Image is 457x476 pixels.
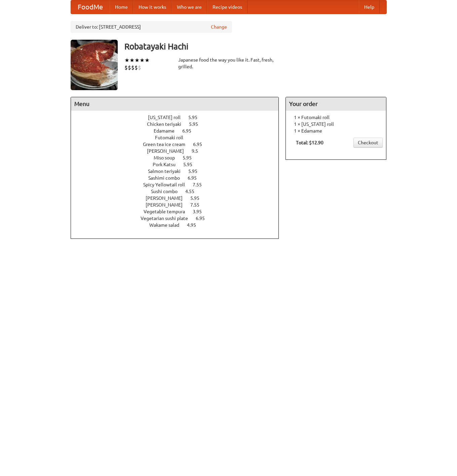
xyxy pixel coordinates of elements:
[286,97,386,111] h4: Your order
[178,57,279,70] div: Japanese food the way you like it. Fast, fresh, grilled.
[193,182,208,187] span: 7.55
[71,0,110,14] a: FoodMe
[147,121,188,127] span: Chicken teriyaki
[146,202,212,208] a: [PERSON_NAME] 7.55
[192,148,205,154] span: 9.5
[359,0,380,14] a: Help
[71,21,232,33] div: Deliver to: [STREET_ADDRESS]
[153,162,205,167] a: Pork Katsu 5.95
[154,155,204,160] a: Miso soup 5.95
[149,222,208,228] a: Wakame salad 4.95
[141,216,217,221] a: Vegetarian sushi plate 6.95
[172,0,207,14] a: Who we are
[187,222,203,228] span: 4.95
[124,40,387,53] h3: Robatayaki Hachi
[148,175,187,181] span: Sashimi combo
[135,57,140,64] li: ★
[289,114,383,121] li: 1 × Futomaki roll
[189,121,205,127] span: 5.95
[124,57,129,64] li: ★
[190,195,206,201] span: 5.95
[190,202,206,208] span: 7.55
[146,195,189,201] span: [PERSON_NAME]
[131,64,135,71] li: $
[71,97,279,111] h4: Menu
[188,115,204,120] span: 5.95
[138,64,141,71] li: $
[151,189,184,194] span: Sushi combo
[188,175,203,181] span: 6.95
[153,162,182,167] span: Pork Katsu
[143,142,215,147] a: Green tea ice cream 6.95
[143,182,192,187] span: Spicy Yellowtail roll
[140,57,145,64] li: ★
[148,175,209,181] a: Sashimi combo 6.95
[135,64,138,71] li: $
[154,128,204,134] a: Edamame 6.95
[289,127,383,134] li: 1 × Edamame
[148,115,210,120] a: [US_STATE] roll 5.95
[183,155,198,160] span: 5.95
[149,222,186,228] span: Wakame salad
[207,0,247,14] a: Recipe videos
[148,115,187,120] span: [US_STATE] roll
[155,135,190,140] span: Futomaki roll
[185,189,201,194] span: 4.55
[193,142,209,147] span: 6.95
[147,148,211,154] a: [PERSON_NAME] 9.5
[196,216,212,221] span: 6.95
[183,162,199,167] span: 5.95
[146,202,189,208] span: [PERSON_NAME]
[143,182,214,187] a: Spicy Yellowtail roll 7.55
[145,57,150,64] li: ★
[193,209,208,214] span: 3.95
[188,169,204,174] span: 5.95
[133,0,172,14] a: How it works
[124,64,128,71] li: $
[128,64,131,71] li: $
[148,169,210,174] a: Salmon teriyaki 5.95
[110,0,133,14] a: Home
[143,142,192,147] span: Green tea ice cream
[182,128,198,134] span: 6.95
[71,40,118,90] img: angular.jpg
[353,138,383,148] a: Checkout
[144,209,192,214] span: Vegetable tempura
[155,135,202,140] a: Futomaki roll
[154,155,182,160] span: Miso soup
[151,189,207,194] a: Sushi combo 4.55
[144,209,214,214] a: Vegetable tempura 3.95
[141,216,195,221] span: Vegetarian sushi plate
[147,121,211,127] a: Chicken teriyaki 5.95
[154,128,181,134] span: Edamame
[211,24,227,30] a: Change
[147,148,191,154] span: [PERSON_NAME]
[296,140,323,145] b: Total: $12.90
[148,169,187,174] span: Salmon teriyaki
[129,57,135,64] li: ★
[289,121,383,127] li: 1 × [US_STATE] roll
[146,195,212,201] a: [PERSON_NAME] 5.95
